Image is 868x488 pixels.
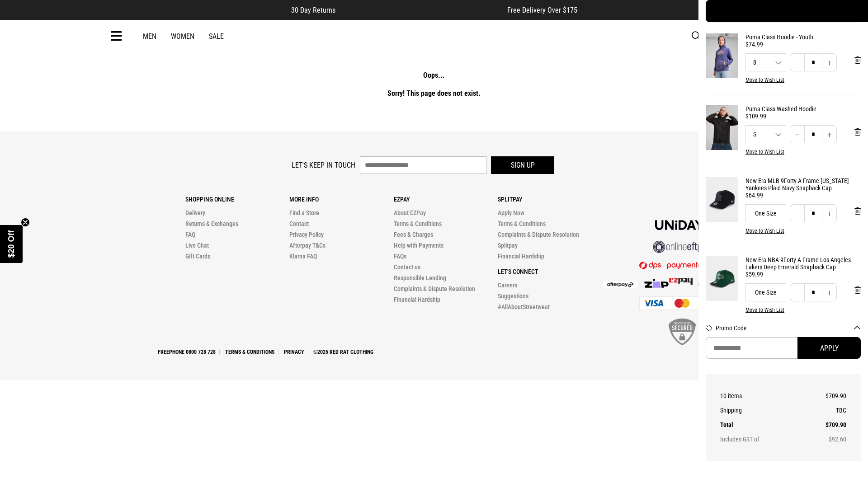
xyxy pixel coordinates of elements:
[746,131,786,137] span: S
[291,6,335,14] span: 30 Day Returns
[822,283,837,301] button: Increase quantity
[745,271,861,278] div: $59.99
[394,285,475,292] a: Complaints & Dispute Resolution
[185,231,195,238] a: FAQ
[745,41,861,48] div: $74.99
[498,292,528,300] a: Suggestions
[720,432,802,446] th: Includes GST of
[802,418,846,432] td: $709.90
[822,125,837,143] button: Increase quantity
[644,279,669,288] img: Zip
[405,29,465,43] img: Redrat logo
[154,349,220,355] a: Freephone 0800 728 728
[394,220,442,227] a: Terms & Conditions
[289,231,324,238] a: Privacy Policy
[706,337,797,359] input: Promo Code
[498,231,579,238] a: Complaints & Dispute Resolution
[289,220,309,227] a: Contact
[822,53,837,71] button: Increase quantity
[716,324,861,332] button: Promo Code
[653,241,712,253] img: online eftpos
[507,6,577,14] span: Free Delivery Over $175
[394,242,443,249] a: Help with Payments
[745,77,784,83] button: Move to Wish List
[745,192,861,199] div: $64.99
[706,105,738,150] img: Puma Class Washed Hoodie
[394,253,406,260] a: FAQs
[498,220,546,227] a: Terms & Conditions
[746,59,786,66] span: 8
[745,256,861,271] a: New Era NBA 9Forty A-Frame Los Angeles Lakers Deep Emerald Snapback Cap
[289,196,393,203] p: More Info
[698,282,734,286] img: Splitpay
[354,5,489,14] iframe: Customer reviews powered by Trustpilot
[394,274,446,282] a: Responsible Lending
[804,283,822,301] input: Quantity
[847,49,868,71] button: 'Remove from cart
[143,32,156,41] a: Men
[209,32,224,41] a: Sale
[669,319,696,345] img: SSL
[745,177,861,192] a: New Era MLB 9Forty A-Frame [US_STATE] Yankees Plaid Navy Snapback Cap
[498,282,517,289] a: Careers
[822,204,837,222] button: Increase quantity
[171,32,194,41] a: Women
[498,303,550,310] a: #AllAboutStreetwear
[790,204,805,222] button: Decrease quantity
[185,220,238,227] a: Returns & Exchanges
[310,349,377,355] a: ©2025 Red Rat Clothing
[706,256,738,301] img: New Era NBA 9Forty A-Frame Los Angeles Lakers Deep Emerald Snapback Cap
[185,253,210,260] a: Gift Cards
[185,209,205,216] a: Delivery
[802,432,846,446] td: $92.60
[491,156,554,174] button: Sign up
[602,281,638,288] img: Afterpay
[706,33,738,78] img: Puma Class Hoodie - Youth
[394,231,433,238] a: Fees & Charges
[720,389,802,403] th: 10 items
[745,113,861,120] div: $109.99
[745,283,786,301] div: One Size
[790,125,805,143] button: Decrease quantity
[745,33,861,41] a: Puma Class Hoodie - Youth
[394,209,426,216] a: About EZPay
[802,389,846,403] td: $709.90
[289,242,325,249] a: Afterpay T&Cs
[7,230,16,258] span: $20 Off
[804,125,822,143] input: Quantity
[847,200,868,222] button: 'Remove from cart
[847,279,868,301] button: 'Remove from cart
[706,472,861,481] iframe: Customer reviews powered by Trustpilot
[185,242,209,249] a: Live Chat
[394,263,420,271] a: Contact us
[802,403,846,418] td: TBC
[745,228,784,234] button: Move to Wish List
[289,209,319,216] a: Find a Store
[7,4,34,31] button: Open LiveChat chat widget
[387,89,481,98] strong: Sorry! This page does not exist.
[498,268,602,275] p: Let's Connect
[394,296,440,303] a: Financial Hardship
[639,296,725,310] img: Cards
[292,161,355,169] label: Let's keep in touch
[804,204,822,222] input: Quantity
[847,121,868,143] button: 'Remove from cart
[639,261,725,269] img: DPS
[655,220,709,230] img: Unidays
[289,253,317,260] a: Klarna FAQ
[706,177,738,222] img: New Era MLB 9Forty A-Frame New York Yankees Plaid Navy Snapback Cap
[185,196,289,203] p: Shopping Online
[498,209,524,216] a: Apply Now
[669,278,693,285] img: Splitpay
[280,349,308,355] a: Privacy
[498,196,602,203] p: Splitpay
[790,53,805,71] button: Decrease quantity
[797,337,861,359] button: Apply
[745,307,784,313] button: Move to Wish List
[745,149,784,155] button: Move to Wish List
[720,418,802,432] th: Total
[423,71,445,80] strong: Oops...
[498,253,544,260] a: Financial Hardship
[745,204,786,222] div: One Size
[790,283,805,301] button: Decrease quantity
